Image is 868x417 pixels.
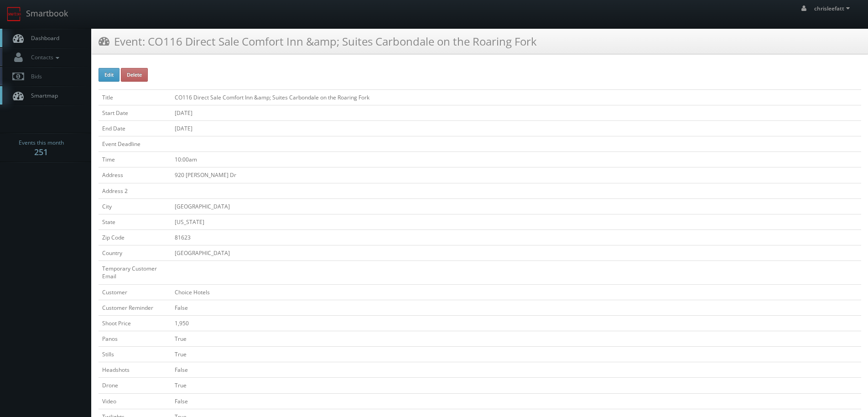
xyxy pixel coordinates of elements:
td: 81623 [171,229,861,245]
td: True [171,378,861,393]
td: 920 [PERSON_NAME] Dr [171,167,861,183]
td: Customer [99,284,171,300]
span: chrisleefatt [814,5,852,12]
td: Customer Reminder [99,300,171,315]
td: Address [99,167,171,183]
td: True [171,331,861,346]
td: Zip Code [99,229,171,245]
td: Video [99,393,171,409]
span: Smartmap [26,92,58,99]
img: smartbook-logo.png [7,7,21,21]
td: City [99,198,171,214]
td: Panos [99,331,171,346]
td: Stills [99,347,171,362]
td: [DATE] [171,120,861,136]
td: Address 2 [99,183,171,198]
td: Country [99,245,171,261]
td: Temporary Customer Email [99,261,171,284]
td: Time [99,152,171,167]
td: Event Deadline [99,136,171,152]
td: False [171,393,861,409]
td: Drone [99,378,171,393]
td: 1,950 [171,315,861,331]
td: Headshots [99,362,171,378]
span: Dashboard [26,34,59,42]
td: [GEOGRAPHIC_DATA] [171,245,861,261]
td: CO116 Direct Sale Comfort Inn &amp; Suites Carbondale on the Roaring Fork [171,89,861,105]
td: [US_STATE] [171,214,861,229]
td: [GEOGRAPHIC_DATA] [171,198,861,214]
span: Bids [26,73,42,80]
td: Shoot Price [99,315,171,331]
td: Start Date [99,105,171,120]
td: False [171,362,861,378]
td: True [171,347,861,362]
td: State [99,214,171,229]
span: Contacts [26,53,62,61]
td: Title [99,89,171,105]
button: Edit [99,68,120,82]
td: 10:00am [171,152,861,167]
td: Choice Hotels [171,284,861,300]
h3: Event: CO116 Direct Sale Comfort Inn &amp; Suites Carbondale on the Roaring Fork [99,33,537,49]
td: False [171,300,861,315]
td: [DATE] [171,105,861,120]
strong: 251 [34,146,48,157]
span: Events this month [19,138,64,147]
button: Delete [121,68,148,82]
td: End Date [99,120,171,136]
